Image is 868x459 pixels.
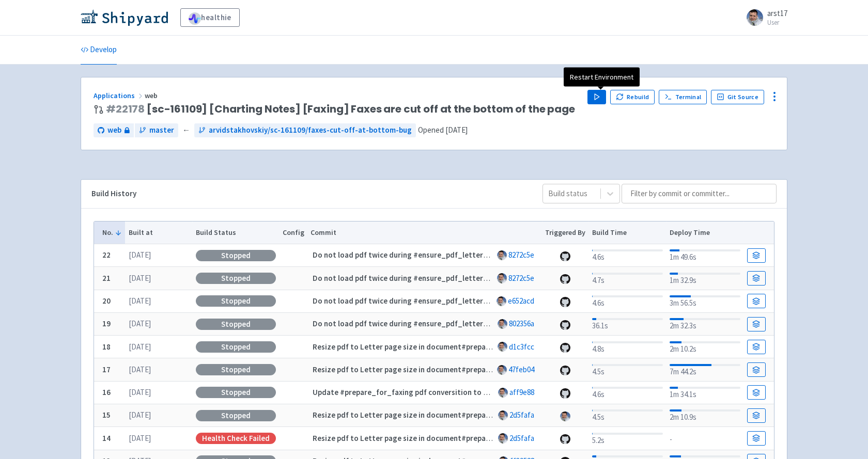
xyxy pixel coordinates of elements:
[135,123,178,137] a: master
[196,410,276,421] div: Stopped
[196,433,276,444] div: Health check failed
[747,362,766,377] a: Build Details
[508,250,534,260] a: 8272c5e
[767,8,787,18] span: arst17
[592,431,663,447] div: 5.2s
[592,385,663,401] div: 4.6s
[125,221,192,244] th: Built at
[307,221,542,244] th: Commit
[279,221,307,244] th: Config
[542,221,589,244] th: Triggered By
[670,316,740,332] div: 2m 32.3s
[509,342,534,352] a: d1c3fcc
[767,19,787,26] small: User
[313,433,535,443] strong: Resize pdf to Letter page size in document#prepare_for_faxing
[196,319,276,330] div: Stopped
[209,124,412,136] span: arvidstakhovskiy/sc-161109/faxes-cut-off-at-bottom-bug
[747,340,766,354] a: Build Details
[94,123,134,137] a: web
[94,91,145,100] a: Applications
[508,365,534,374] a: 47feb04
[509,433,534,443] a: 2d5fafa
[313,365,535,374] strong: Resize pdf to Letter page size in document#prepare_for_faxing
[747,271,766,286] a: Build Details
[747,385,766,400] a: Build Details
[106,102,145,116] a: #22178
[592,293,663,309] div: 4.6s
[592,271,663,287] div: 4.7s
[592,362,663,378] div: 4.5s
[81,36,117,65] a: Develop
[102,273,111,283] b: 21
[747,431,766,446] a: Build Details
[670,339,740,355] div: 2m 10.2s
[711,90,764,104] a: Git Source
[747,248,766,263] a: Build Details
[418,125,468,135] span: Opened
[145,91,159,100] span: web
[102,250,111,260] b: 22
[313,387,585,397] strong: Update #prepare_for_faxing pdf conversition to not depend on fax_magick FF
[740,9,787,26] a: arst17 User
[313,250,502,260] strong: Do not load pdf twice during #ensure_pdf_letter_size
[509,387,534,397] a: aff9e88
[666,221,743,244] th: Deploy Time
[313,342,535,352] strong: Resize pdf to Letter page size in document#prepare_for_faxing
[610,90,655,104] button: Rebuild
[194,123,416,137] a: arvidstakhovskiy/sc-161109/faxes-cut-off-at-bottom-bug
[196,250,276,261] div: Stopped
[747,317,766,331] a: Build Details
[129,250,151,260] time: [DATE]
[592,316,663,332] div: 36.1s
[196,295,276,307] div: Stopped
[670,385,740,401] div: 1m 34.1s
[102,296,111,306] b: 20
[102,387,111,397] b: 16
[747,294,766,308] a: Build Details
[107,124,121,136] span: web
[129,365,151,374] time: [DATE]
[670,407,740,423] div: 2m 10.9s
[196,341,276,353] div: Stopped
[313,273,502,283] strong: Do not load pdf twice during #ensure_pdf_letter_size
[81,9,168,26] img: Shipyard logo
[670,362,740,378] div: 7m 44.2s
[592,339,663,355] div: 4.8s
[313,296,502,306] strong: Do not load pdf twice during #ensure_pdf_letter_size
[129,387,151,397] time: [DATE]
[622,184,777,203] input: Filter by commit or committer...
[129,433,151,443] time: [DATE]
[129,410,151,420] time: [DATE]
[592,407,663,423] div: 4.5s
[313,319,502,328] strong: Do not load pdf twice during #ensure_pdf_letter_size
[102,319,111,328] b: 19
[670,432,740,446] div: -
[102,410,111,420] b: 15
[106,103,575,115] span: [sc-161109] [Charting Notes] [Faxing] Faxes are cut off at the bottom of the page
[102,342,111,352] b: 18
[592,247,663,263] div: 4.6s
[129,342,151,352] time: [DATE]
[588,221,666,244] th: Build Time
[659,90,707,104] a: Terminal
[180,8,240,27] a: healthie
[587,90,606,104] button: Play
[91,188,526,200] div: Build History
[129,296,151,306] time: [DATE]
[670,293,740,309] div: 3m 56.5s
[102,227,122,238] button: No.
[129,273,151,283] time: [DATE]
[182,124,190,136] span: ←
[196,273,276,284] div: Stopped
[196,364,276,375] div: Stopped
[129,319,151,328] time: [DATE]
[508,296,534,306] a: e652acd
[670,271,740,287] div: 1m 32.9s
[192,221,279,244] th: Build Status
[196,387,276,398] div: Stopped
[509,319,534,328] a: 802356a
[102,433,111,443] b: 14
[747,408,766,423] a: Build Details
[509,410,534,420] a: 2d5fafa
[508,273,534,283] a: 8272c5e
